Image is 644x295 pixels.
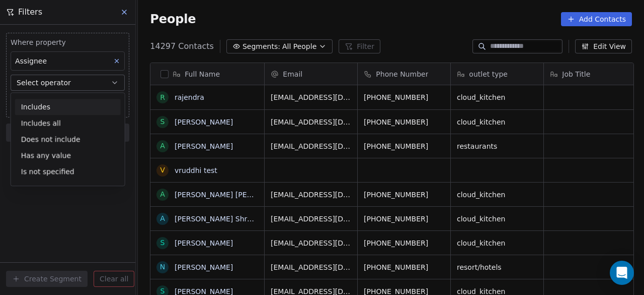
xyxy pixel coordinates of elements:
[175,166,217,174] a: vruddhi test
[376,69,428,79] span: Phone Number
[150,63,264,85] div: Full Name
[575,39,632,53] button: Edit View
[160,92,165,103] div: r
[271,262,351,272] span: [EMAIL_ADDRESS][DOMAIN_NAME]
[15,163,121,180] div: Is not specified
[358,63,450,85] div: Phone Number
[457,190,537,200] span: cloud_kitchen
[15,131,121,147] div: Does not include
[364,262,444,272] span: [PHONE_NUMBER]
[271,214,351,224] span: [EMAIL_ADDRESS][DOMAIN_NAME]
[339,39,380,53] button: Filter
[271,117,351,127] span: [EMAIL_ADDRESS][DOMAIN_NAME]
[457,262,537,272] span: resort/hotels
[243,41,280,52] span: Segments:
[561,12,632,26] button: Add Contacts
[160,213,166,224] div: A
[150,12,196,27] span: People
[271,238,351,248] span: [EMAIL_ADDRESS][DOMAIN_NAME]
[364,190,444,200] span: [PHONE_NUMBER]
[160,165,166,175] div: v
[562,69,590,79] span: Job Title
[175,263,233,271] a: [PERSON_NAME]
[364,238,444,248] span: [PHONE_NUMBER]
[175,93,204,101] a: rajendra
[271,190,351,200] span: [EMAIL_ADDRESS][DOMAIN_NAME]
[457,117,537,127] span: cloud_kitchen
[185,69,220,79] span: Full Name
[150,40,214,52] span: 14297 Contacts
[175,191,294,199] a: [PERSON_NAME] [PERSON_NAME]
[160,116,165,127] div: S
[610,261,634,285] div: Open Intercom Messenger
[160,238,165,248] div: S
[15,99,121,115] div: Includes
[175,118,233,126] a: [PERSON_NAME]
[175,215,316,223] a: [PERSON_NAME] Shree [PERSON_NAME]
[11,99,125,180] div: Suggestions
[160,189,166,200] div: a
[160,262,165,272] div: N
[265,63,357,85] div: Email
[451,63,543,85] div: outlet type
[457,92,537,102] span: cloud_kitchen
[271,141,351,151] span: [EMAIL_ADDRESS][DOMAIN_NAME]
[15,115,121,131] div: Includes all
[457,141,537,151] span: restaurants
[457,238,537,248] span: cloud_kitchen
[271,92,351,102] span: [EMAIL_ADDRESS][DOMAIN_NAME]
[457,214,537,224] span: cloud_kitchen
[175,239,233,247] a: [PERSON_NAME]
[15,147,121,163] div: Has any value
[175,142,233,150] a: [PERSON_NAME]
[544,63,636,85] div: Job Title
[469,69,508,79] span: outlet type
[364,117,444,127] span: [PHONE_NUMBER]
[282,41,316,52] span: All People
[283,69,302,79] span: Email
[364,214,444,224] span: [PHONE_NUMBER]
[364,92,444,102] span: [PHONE_NUMBER]
[160,141,166,151] div: A
[364,141,444,151] span: [PHONE_NUMBER]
